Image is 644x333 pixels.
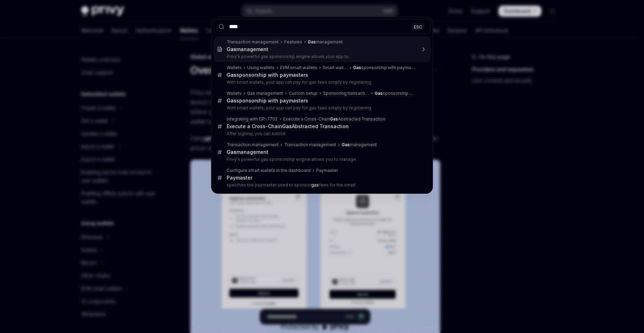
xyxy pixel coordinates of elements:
[227,98,308,104] div: sponsorship with paymasters
[227,105,416,111] p: With smart wallets, your app can pay for gas fees simply by registering
[247,65,275,70] div: Using wallets
[311,182,319,188] b: gas
[227,80,416,85] p: With smart wallets, your app can pay for gas fees simply by registering
[227,72,308,78] div: sponsorship with paymasters
[227,39,279,45] div: Transaction management
[227,149,268,155] div: management
[227,168,311,173] div: Configure smart wallets in the dashboard
[283,116,385,122] div: Execute a Cross-Chain Abstracted Transaction
[282,123,292,129] b: Gas
[353,65,416,70] div: sponsorship with paymasters
[323,65,348,70] div: Smart wallets
[289,91,317,96] div: Custom setup
[227,116,278,122] div: Integrating with EIP-7702
[227,46,268,52] div: management
[227,182,416,188] p: specifies the paymaster used to sponsor fees for the smart
[412,23,424,30] div: ESC
[308,39,343,45] div: management
[227,65,242,70] div: Wallets
[330,116,338,122] b: Gas
[323,91,369,96] div: Sponsoring transactions on Ethereum
[342,142,350,147] b: Gas
[342,142,377,148] div: management
[227,142,279,148] div: Transaction management
[227,72,236,78] b: Gas
[375,91,416,96] div: sponsorship with paymasters
[227,46,236,52] b: Gas
[227,91,242,96] div: Wallets
[227,157,416,162] p: Privy's powerful gas sponsorship engine allows you to manage
[227,149,236,155] b: Gas
[308,39,316,44] b: Gas
[316,168,338,173] div: Paymaster
[227,175,252,181] div: Paymaster
[284,39,302,45] div: Features
[284,142,336,148] div: Transaction management
[247,91,283,96] div: Gas management
[227,131,416,136] p: After signing, you can submit
[375,91,383,96] b: Gas
[353,65,361,70] b: Gas
[227,54,416,59] p: Privy's powerful gas sponsorship engine allows your app to
[280,65,317,70] div: EVM smart wallets
[227,123,349,130] div: Execute a Cross-Chain Abstracted Transaction
[227,98,236,103] b: Gas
